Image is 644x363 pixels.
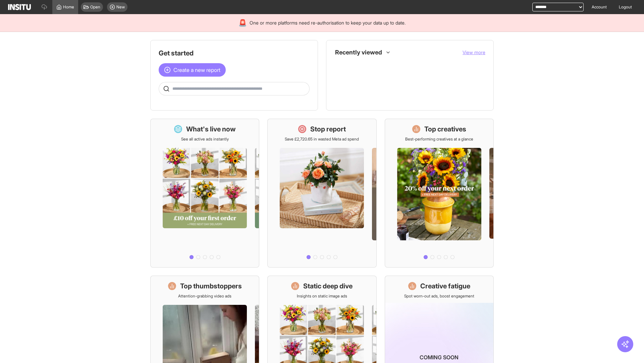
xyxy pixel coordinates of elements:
span: Create a new report [173,66,220,74]
p: Save £2,720.65 in wasted Meta ad spend [285,136,359,142]
p: Attention-grabbing video ads [178,293,231,299]
p: See all active ads instantly [181,136,229,142]
button: Create a new report [159,63,226,77]
span: New [116,4,125,10]
p: Best-performing creatives at a glance [405,136,473,142]
h1: Top thumbstoppers [180,281,242,291]
button: View more [463,49,485,56]
h1: Top creatives [424,124,466,134]
p: Insights on static image ads [297,293,347,299]
a: Stop reportSave £2,720.65 in wasted Meta ad spend [267,119,376,268]
h1: Static deep dive [303,281,353,291]
span: Home [63,4,74,10]
h1: Get started [159,48,310,58]
span: Open [90,4,100,10]
span: One or more platforms need re-authorisation to keep your data up to date. [250,19,406,26]
a: What's live nowSee all active ads instantly [150,119,259,268]
h1: Stop report [310,124,346,134]
div: 🚨 [238,18,247,28]
a: Top creativesBest-performing creatives at a glance [385,119,494,268]
h1: What's live now [186,124,236,134]
span: View more [463,49,485,55]
img: Logo [8,4,31,10]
